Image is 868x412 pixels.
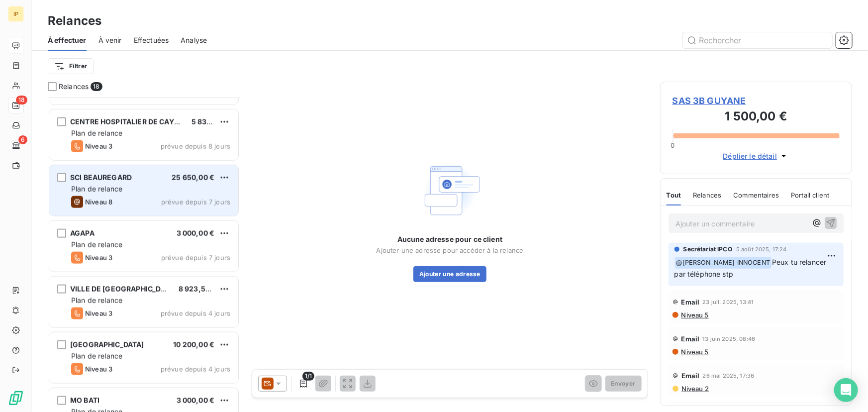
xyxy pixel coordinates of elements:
span: Déplier le détail [723,151,777,161]
span: Commentaires [734,191,779,199]
span: 3 000,00 € [177,229,215,237]
span: prévue depuis 8 jours [161,142,230,150]
div: grid [48,98,240,412]
span: Relances [693,191,721,199]
span: SCI BEAUREGARD [70,173,132,182]
span: SAS 3B GUYANE [673,94,840,107]
span: Portail client [791,191,829,199]
span: MO BATI [70,396,99,405]
span: 5 838,70 € [192,117,229,126]
span: Niveau 5 [680,311,709,319]
button: Envoyer [605,376,642,392]
span: 5 août 2025, 17:24 [736,246,787,252]
span: prévue depuis 4 jours [161,365,230,373]
span: Plan de relance [71,129,122,137]
span: Niveau 8 [85,198,112,206]
div: IP [8,6,24,22]
span: Effectuées [134,35,169,45]
span: Peux tu relancer par téléphone stp [675,258,829,278]
h3: 1 500,00 € [673,107,840,127]
span: Niveau 3 [85,254,112,262]
span: 18 [16,96,27,104]
span: prévue depuis 7 jours [161,254,230,262]
img: Empty state [418,159,482,222]
button: Filtrer [48,58,94,74]
span: 10 200,00 € [173,340,214,349]
button: Ajouter une adresse [413,266,486,282]
span: Plan de relance [71,352,122,360]
span: Plan de relance [71,296,122,305]
span: Analyse [181,35,207,45]
span: prévue depuis 7 jours [161,198,230,206]
span: 3 000,00 € [177,396,215,405]
span: CENTRE HOSPITALIER DE CAYENNE [PERSON_NAME] [70,117,255,126]
span: Tout [667,191,681,199]
span: AGAPA [70,229,95,237]
span: Email [681,372,700,380]
span: À venir [98,35,122,45]
h3: Relances [48,12,101,30]
span: Plan de relance [71,185,122,193]
span: Email [681,298,700,306]
span: 25 650,00 € [172,173,214,182]
span: [GEOGRAPHIC_DATA] [70,340,144,349]
span: Niveau 2 [680,385,709,393]
span: @ [PERSON_NAME] INNOCENT [675,257,772,269]
span: Email [681,335,700,343]
span: 13 juin 2025, 08:46 [703,336,756,342]
img: Logo LeanPay [8,390,24,406]
span: Niveau 3 [85,309,112,317]
span: 18 [91,82,102,91]
span: 26 mai 2025, 17:36 [703,373,755,379]
span: 1/1 [302,372,314,381]
span: Secrétariat IPCO [683,245,732,254]
span: Relances [59,82,89,92]
span: prévue depuis 4 jours [161,309,230,317]
button: Déplier le détail [720,150,792,162]
div: Open Intercom Messenger [834,378,858,402]
span: Niveau 3 [85,142,112,150]
input: Rechercher [683,32,832,48]
span: Ajouter une adresse pour accéder à la relance [377,246,524,254]
span: Niveau 5 [680,348,709,356]
span: À effectuer [48,35,87,45]
span: VILLE DE [GEOGRAPHIC_DATA] [70,285,177,293]
span: Plan de relance [71,240,122,249]
span: 8 923,58 € [179,285,217,293]
span: 23 juil. 2025, 13:41 [703,299,754,305]
span: Aucune adresse pour ce client [397,234,502,244]
span: 0 [671,141,675,149]
span: 6 [18,135,27,144]
span: Niveau 3 [85,365,112,373]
